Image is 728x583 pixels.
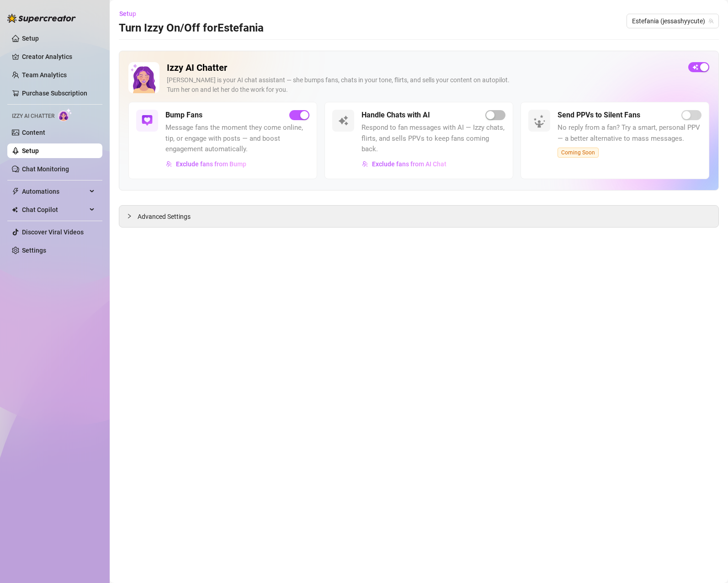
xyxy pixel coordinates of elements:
[128,62,159,93] img: Izzy AI Chatter
[119,10,136,17] span: Setup
[22,184,87,199] span: Automations
[127,213,132,219] span: collapsed
[138,212,191,222] span: Advanced Settings
[22,165,69,173] a: Chat Monitoring
[167,75,681,95] div: [PERSON_NAME] is your AI chat assistant — she bumps fans, chats in your tone, flirts, and sells y...
[12,112,54,121] span: Izzy AI Chatter
[22,129,45,136] a: Content
[165,157,247,171] button: Exclude fans from Bump
[7,14,76,23] img: logo-BBDzfeDw.svg
[165,110,202,121] h5: Bump Fans
[372,160,446,168] span: Exclude fans from AI Chat
[12,207,18,213] img: Chat Copilot
[697,552,719,574] iframe: Intercom live chat
[22,147,39,154] a: Setup
[142,115,153,126] img: svg%3e
[22,35,39,42] a: Setup
[22,202,87,217] span: Chat Copilot
[533,115,548,129] img: silent-fans-ppv-o-N6Mmdf.svg
[361,157,447,171] button: Exclude fans from AI Chat
[558,110,640,121] h5: Send PPVs to Silent Fans
[558,148,599,158] span: Coming Soon
[558,122,701,144] span: No reply from a fan? Try a smart, personal PPV — a better alternative to mass messages.
[176,160,246,168] span: Exclude fans from Bump
[708,18,714,24] span: team
[22,228,84,236] a: Discover Viral Videos
[338,115,349,126] img: svg%3e
[127,211,138,221] div: collapsed
[632,14,713,28] span: Estefania (jessashyycute)
[22,71,67,79] a: Team Analytics
[361,110,430,121] h5: Handle Chats with AI
[12,188,19,195] span: thunderbolt
[361,122,505,155] span: Respond to fan messages with AI — Izzy chats, flirts, and sells PPVs to keep fans coming back.
[22,90,87,97] a: Purchase Subscription
[58,108,72,122] img: AI Chatter
[22,247,46,254] a: Settings
[119,21,264,36] h3: Turn Izzy On/Off for Estefania
[22,49,95,64] a: Creator Analytics
[167,62,681,74] h2: Izzy AI Chatter
[119,6,143,21] button: Setup
[166,161,172,167] img: svg%3e
[362,161,368,167] img: svg%3e
[165,122,309,155] span: Message fans the moment they come online, tip, or engage with posts — and boost engagement automa...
